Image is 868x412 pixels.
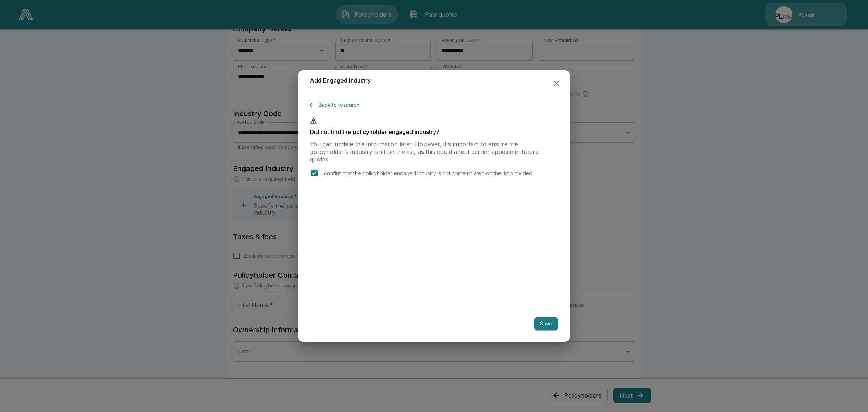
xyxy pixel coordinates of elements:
[322,169,533,177] p: I confirm that the policyholder engaged industry is not contemplated on the list provided.
[310,76,371,85] h6: Add Engaged Industry
[310,98,362,112] button: Back to research
[310,140,558,163] p: You can update this information later. However, it's important to ensure the policyholder's indus...
[310,129,558,135] p: Did not find the policyholder engaged industry?
[534,317,558,331] button: Save
[832,377,868,412] iframe: Chat Widget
